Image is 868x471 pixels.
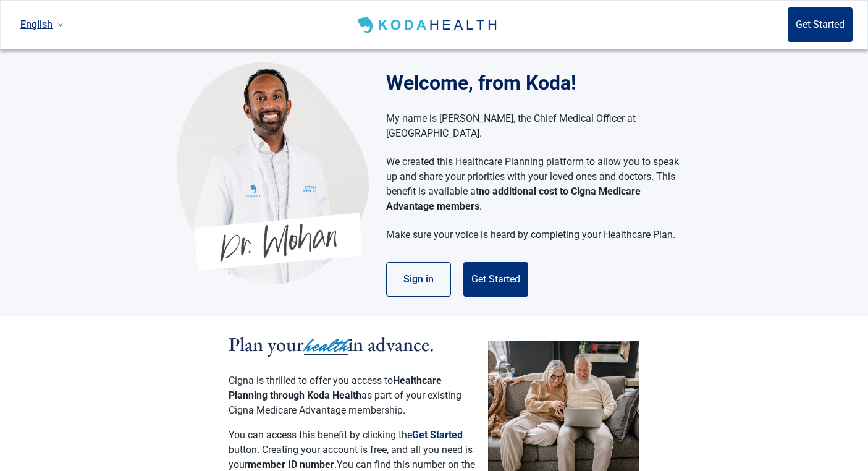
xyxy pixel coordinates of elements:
[463,262,528,297] button: Get Started
[229,375,393,386] span: Cigna is thrilled to offer you access to
[248,459,334,470] strong: member ID number
[229,331,304,357] span: Plan your
[386,155,680,214] p: We created this Healthcare Planning platform to allow you to speak up and share your priorities w...
[177,62,369,284] img: Koda Health
[348,331,434,357] span: in advance.
[304,332,348,359] span: health
[386,227,680,242] p: Make sure your voice is heard by completing your Healthcare Plan.
[386,262,451,297] button: Sign in
[15,14,69,35] a: Current language: English
[788,7,853,42] button: Get Started
[386,111,680,141] p: My name is [PERSON_NAME], the Chief Medical Officer at [GEOGRAPHIC_DATA].
[57,22,64,28] span: down
[386,68,692,98] h1: Welcome, from Koda!
[412,428,463,443] button: Get Started
[355,15,502,35] img: Koda Health
[386,185,641,212] strong: no additional cost to Cigna Medicare Advantage members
